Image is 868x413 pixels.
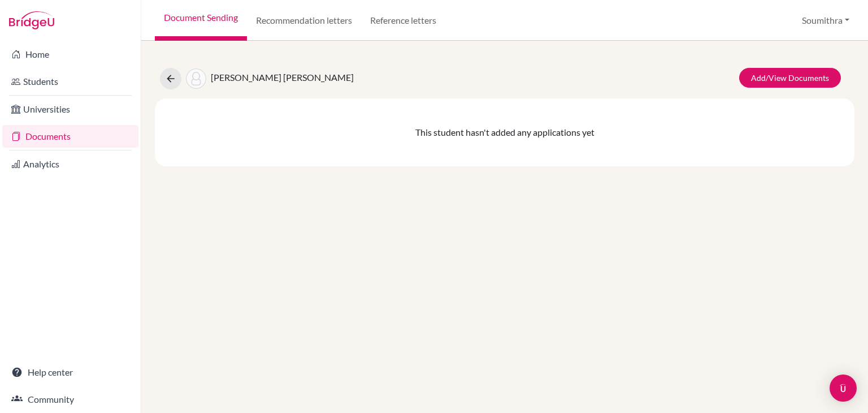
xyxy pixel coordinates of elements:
[155,98,854,166] div: This student hasn't added any applications yet
[2,361,138,384] a: Help center
[211,72,354,83] span: [PERSON_NAME] [PERSON_NAME]
[2,70,138,93] a: Students
[830,375,857,402] div: Open Intercom Messenger
[9,11,54,29] img: Bridge-U
[739,68,841,88] a: Add/View Documents
[2,125,138,148] a: Documents
[2,98,138,121] a: Universities
[2,153,138,175] a: Analytics
[797,10,854,31] button: Soumithra
[2,43,138,66] a: Home
[2,388,138,411] a: Community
